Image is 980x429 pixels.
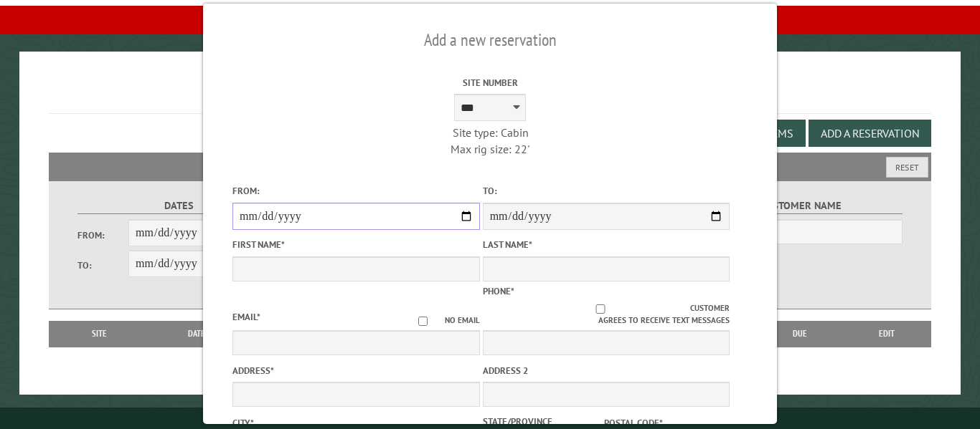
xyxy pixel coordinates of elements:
[142,321,255,347] th: Dates
[49,153,930,180] h2: Filters
[759,321,842,347] th: Due
[483,302,730,327] label: Customer agrees to receive text messages
[699,198,903,214] label: Customer Name
[367,76,614,90] label: Site Number
[511,304,690,314] input: Customer agrees to receive text messages
[367,125,614,140] div: Site type: Cabin
[483,285,514,297] label: Phone
[886,157,928,178] button: Reset
[483,238,730,251] label: Last Name
[483,415,601,428] label: State/Province
[483,364,730,377] label: Address 2
[232,311,260,323] label: Email
[401,314,480,327] label: No email
[77,198,281,214] label: Dates
[809,120,931,147] button: Add a Reservation
[367,141,614,157] div: Max rig size: 22'
[49,74,930,114] h1: Reservations
[232,238,480,251] label: First Name
[232,364,480,377] label: Address
[56,321,142,347] th: Site
[232,184,480,198] label: From:
[77,228,128,242] label: From:
[401,317,445,326] input: No email
[842,321,930,347] th: Edit
[232,26,748,54] h2: Add a new reservation
[77,259,128,272] label: To:
[483,184,730,198] label: To:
